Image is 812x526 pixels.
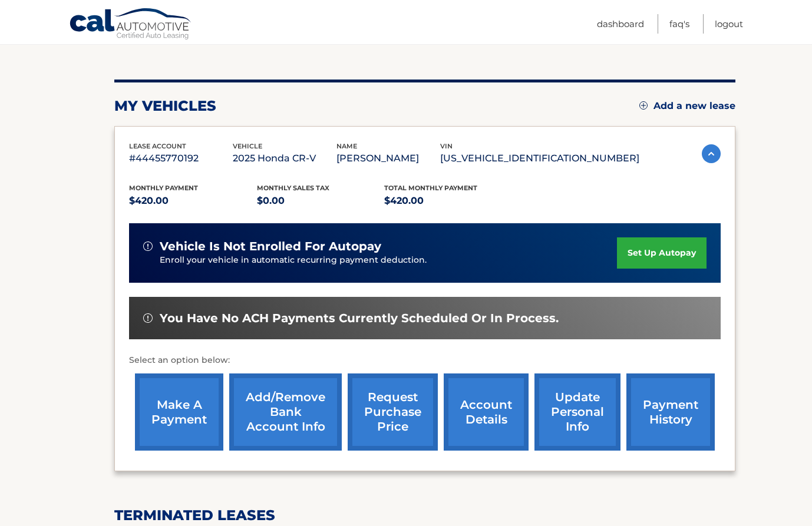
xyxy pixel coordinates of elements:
h2: my vehicles [114,97,216,115]
p: #44455770192 [129,150,233,167]
p: $420.00 [129,193,257,209]
span: vehicle is not enrolled for autopay [160,239,381,254]
img: alert-white.svg [143,242,153,251]
a: FAQ's [669,14,689,34]
span: Monthly sales Tax [257,184,329,192]
img: alert-white.svg [143,313,153,323]
a: account details [444,373,529,451]
a: set up autopay [617,237,707,269]
a: payment history [626,373,715,451]
h2: terminated leases [114,507,735,524]
p: 2025 Honda CR-V [233,150,336,167]
a: Logout [715,14,743,34]
span: Monthly Payment [129,184,198,192]
a: Add a new lease [639,100,735,112]
a: Dashboard [597,14,644,34]
span: lease account [129,142,186,150]
span: You have no ACH payments currently scheduled or in process. [160,311,559,326]
img: add.svg [639,101,648,110]
p: $0.00 [257,193,385,209]
span: name [336,142,357,150]
img: accordion-active.svg [702,144,721,163]
span: vin [440,142,453,150]
a: Add/Remove bank account info [229,373,342,451]
p: [US_VEHICLE_IDENTIFICATION_NUMBER] [440,150,639,167]
a: Cal Automotive [69,8,193,42]
p: Select an option below: [129,353,721,368]
p: Enroll your vehicle in automatic recurring payment deduction. [160,254,617,267]
p: $420.00 [384,193,512,209]
p: [PERSON_NAME] [336,150,440,167]
span: Total Monthly Payment [384,184,477,192]
a: request purchase price [348,373,438,451]
span: vehicle [233,142,262,150]
a: make a payment [135,373,223,451]
a: update personal info [534,373,620,451]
